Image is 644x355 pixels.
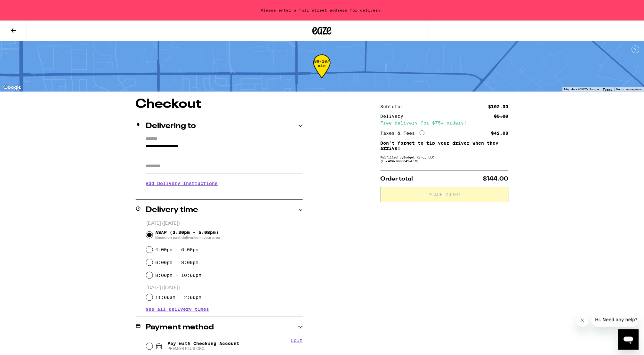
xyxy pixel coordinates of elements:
span: Based on past deliveries in your area [155,235,220,240]
span: PREMIER PLUS CKG [167,346,239,351]
div: Fulfilled by Budget King, LLC (Lic# C9-0000041-LIC ) [381,155,509,163]
div: Free delivery for $75+ orders! [381,121,509,125]
span: ASAP (3:30pm - 5:08pm) [155,230,220,240]
a: Open this area in Google Maps (opens a new window) [2,83,23,92]
img: Google [2,83,23,92]
span: Place Order [429,192,460,197]
span: $144.00 [483,176,509,182]
label: 4:00pm - 6:00pm [155,247,198,252]
h1: Checkout [136,98,303,111]
div: 89-187 min [313,59,331,83]
a: Report a map error [616,87,642,91]
span: Pay with Checking Account [167,341,239,351]
p: We'll contact you at [PHONE_NUMBER] when we arrive [146,191,303,196]
span: Order total [381,176,413,182]
h3: Add Delivery Instructions [146,176,303,191]
span: Map data ©2025 Google [564,87,599,91]
div: Delivery [381,114,408,118]
label: 8:00pm - 10:00pm [155,273,201,278]
iframe: Close message [576,314,589,327]
p: [DATE] ([DATE]) [146,221,303,227]
a: Terms [603,87,613,91]
button: See all delivery times [146,307,209,311]
h2: Delivery time [146,206,198,214]
h2: Delivering to [146,122,196,130]
p: [DATE] ([DATE]) [146,285,303,291]
iframe: Message from company [592,313,639,327]
div: $42.00 [491,131,509,135]
div: Taxes & Fees [381,130,425,136]
div: $102.00 [488,104,509,109]
button: Place Order [381,187,509,202]
button: Edit [291,338,303,343]
h2: Payment method [146,324,214,331]
div: $5.00 [494,114,509,118]
label: 6:00pm - 8:00pm [155,260,198,265]
div: Subtotal [381,104,408,109]
iframe: Button to launch messaging window [618,329,639,350]
p: Don't forget to tip your driver when they arrive! [381,141,509,151]
label: 11:00am - 2:00pm [155,295,201,300]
